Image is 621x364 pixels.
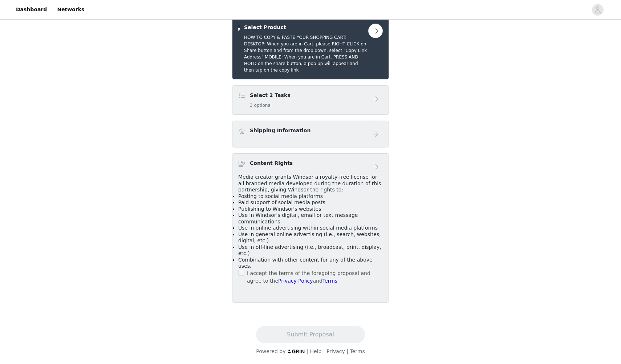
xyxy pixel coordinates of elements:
h4: Shipping Information [250,127,310,134]
span: | [307,348,309,354]
h4: Select Product [244,24,368,31]
p: I accept the terms of the foregoing proposal and agree to the and [247,270,383,285]
div: avatar [594,4,601,16]
span: Powered by [256,348,285,354]
h4: Select 2 Tasks [250,92,291,99]
a: Networks [53,1,89,18]
a: Dashboard [12,1,51,18]
span: | [346,348,348,354]
a: Help [310,348,322,354]
a: Terms [350,348,365,354]
div: Select Product [232,17,389,80]
span: Use in online advertising within social media platforms [238,225,378,231]
span: Use in Windsor's digital, email or text message communications [238,212,358,225]
a: Terms [322,278,337,284]
span: | [323,348,325,354]
a: Privacy Policy [278,278,313,284]
span: Publishing to Windsor's websites [238,206,321,212]
h5: HOW TO COPY & PASTE YOUR SHOPPING CART: DESKTOP: When you are in Cart, please RIGHT CLICK on Shar... [244,34,368,73]
span: Use in off-line advertising (i.e., broadcast, print, display, etc.) [238,244,381,256]
span: Posting to social media platforms [238,193,323,199]
a: Privacy [326,348,345,354]
span: Media creator grants Windsor a royalty-free license for all branded media developed during the du... [238,174,381,193]
span: Combination with other content for any of the above uses. [238,257,373,269]
span: Use in general online advertising (i.e., search, websites, digital, etc.) [238,231,381,244]
div: Shipping Information [232,121,389,147]
button: Submit Proposal [256,326,365,343]
span: Paid support of social media posts [238,199,325,205]
div: Select 2 Tasks [232,85,389,115]
h5: 3 optional [250,102,291,109]
h4: Content Rights [250,159,293,167]
img: logo [287,349,305,354]
div: Content Rights [232,153,389,303]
